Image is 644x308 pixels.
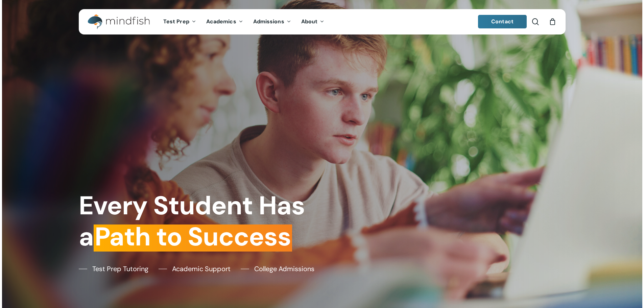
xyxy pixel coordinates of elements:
[241,264,314,274] a: College Admissions
[172,264,231,274] span: Academic Support
[206,18,236,25] span: Academics
[301,18,318,25] span: About
[79,264,148,274] a: Test Prep Tutoring
[158,9,329,34] nav: Main Menu
[478,15,527,28] a: Contact
[159,264,231,274] a: Academic Support
[94,220,292,254] em: Path to Success
[158,19,201,25] a: Test Prep
[79,9,566,34] header: Main Menu
[491,18,514,25] span: Contact
[163,18,189,25] span: Test Prep
[253,18,284,25] span: Admissions
[79,190,317,252] h1: Every Student Has a
[296,19,330,25] a: About
[201,19,248,25] a: Academics
[248,19,296,25] a: Admissions
[254,264,314,274] span: College Admissions
[92,264,148,274] span: Test Prep Tutoring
